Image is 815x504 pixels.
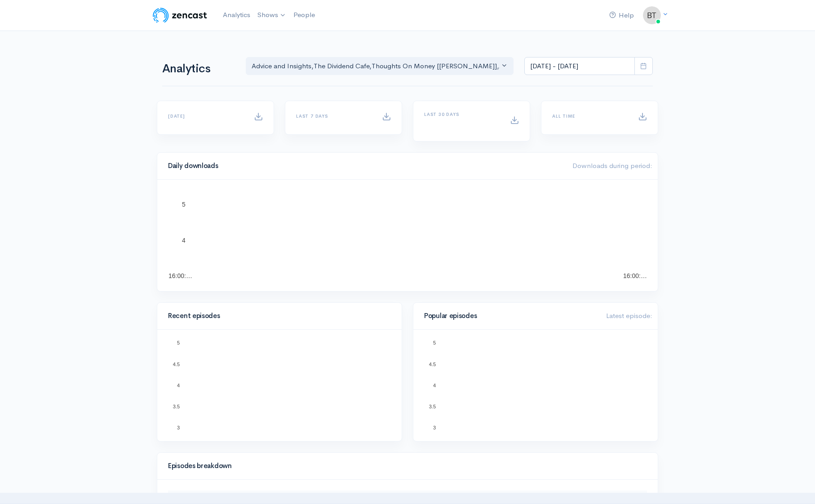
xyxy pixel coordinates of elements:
h4: Daily downloads [168,162,562,170]
h4: Popular episodes [424,312,595,320]
text: 3.5 [173,404,180,409]
text: 3.5 [429,404,436,409]
text: 4 [433,383,436,388]
a: People [290,5,319,25]
text: 16:00:… [623,272,647,279]
svg: A chart. [168,190,647,280]
h6: All time [552,114,627,119]
h6: [DATE] [168,114,243,119]
text: 4.5 [429,361,436,367]
text: 4 [177,383,180,388]
text: 5 [433,340,436,345]
text: 4.5 [173,361,180,367]
a: Shows [254,5,290,25]
h6: Last 7 days [296,114,371,119]
text: 5 [182,201,186,208]
a: Help [606,6,638,25]
img: ZenCast Logo [151,6,208,24]
text: 5 [177,340,180,345]
div: Advice and Insights , The Dividend Cafe , Thoughts On Money [[PERSON_NAME]] , Alt Blend , On the ... [252,61,500,71]
text: 4 [182,237,186,244]
button: Advice and Insights, The Dividend Cafe, Thoughts On Money [TOM], Alt Blend, On the Hook [246,57,514,75]
span: Latest episode: [606,311,652,320]
h4: Episodes breakdown [168,462,642,470]
svg: A chart. [424,340,647,430]
text: 3 [433,425,436,430]
input: analytics date range selector [524,57,635,75]
h4: Recent episodes [168,312,385,320]
text: 16:00:… [168,272,192,279]
text: 3 [177,425,180,430]
h6: Last 30 days [424,112,499,117]
h1: Analytics [162,62,235,75]
a: Analytics [219,5,254,25]
img: ... [643,6,661,24]
svg: A chart. [168,340,391,430]
span: Downloads during period: [572,161,652,170]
